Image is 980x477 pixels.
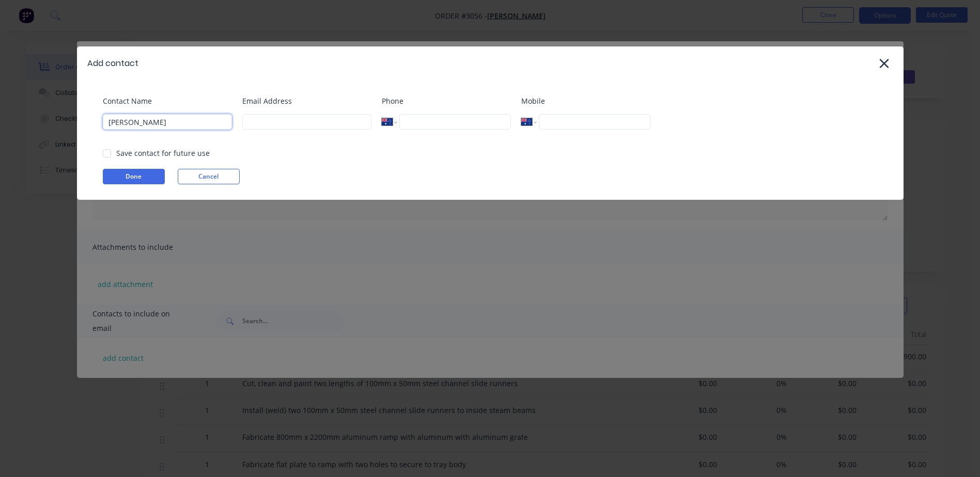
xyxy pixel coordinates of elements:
[103,169,165,184] button: Done
[87,57,138,70] div: Add contact
[242,96,371,106] label: Email Address
[116,148,210,158] div: Save contact for future use
[103,96,232,106] label: Contact Name
[521,96,650,106] label: Mobile
[382,96,511,106] label: Phone
[178,169,240,184] button: Cancel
